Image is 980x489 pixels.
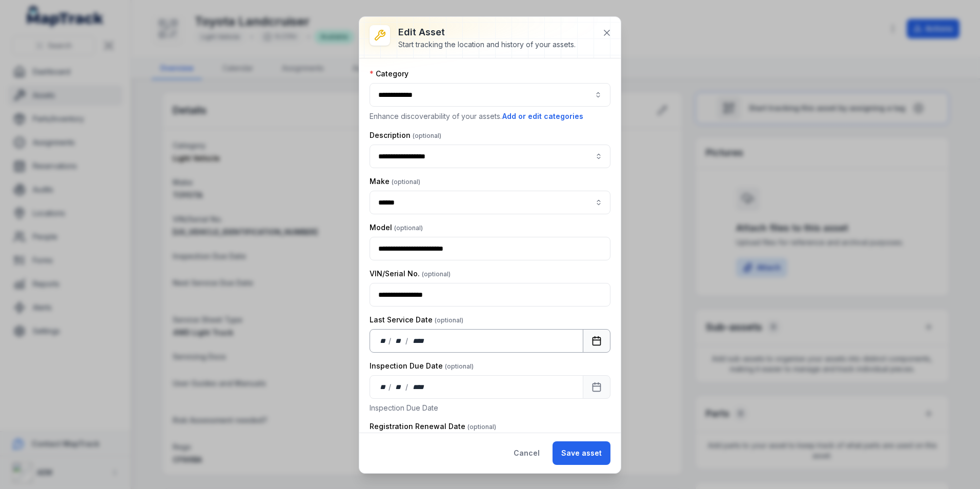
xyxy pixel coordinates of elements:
label: Category [370,69,409,79]
div: day, [378,336,389,346]
label: Make [370,176,420,187]
label: Registration Renewal Date [370,421,496,432]
input: asset-edit:description-label [370,145,610,168]
div: year, [409,382,428,392]
div: month, [392,336,406,346]
label: Last Service Date [370,315,463,325]
div: / [389,336,392,346]
label: Inspection Due Date [370,361,474,371]
button: Calendar [583,375,610,399]
h3: Edit asset [398,25,576,39]
div: Start tracking the location and history of your assets. [398,39,576,50]
div: / [389,382,392,392]
div: day, [378,382,389,392]
input: asset-edit:cf[8261eee4-602e-4976-b39b-47b762924e3f]-label [370,191,610,214]
button: Calendar [583,329,610,353]
label: Description [370,130,441,140]
p: Enhance discoverability of your assets. [370,111,610,122]
label: Model [370,222,423,233]
button: Cancel [505,441,548,465]
div: / [405,336,409,346]
button: Add or edit categories [502,111,584,122]
div: year, [409,336,428,346]
button: Save asset [553,441,610,465]
div: / [405,382,409,392]
label: VIN/Serial No. [370,269,451,279]
div: month, [392,382,406,392]
p: Inspection Due Date [370,403,610,413]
